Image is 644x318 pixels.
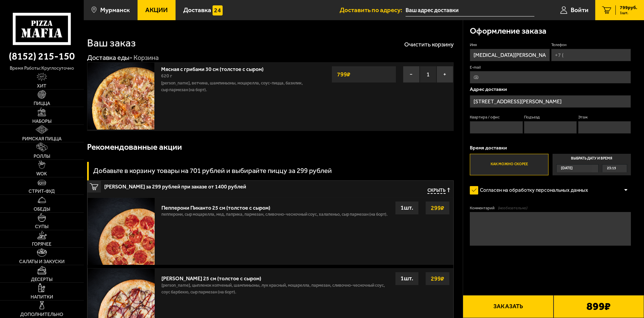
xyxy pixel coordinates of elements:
a: Доставка еды- [87,54,132,62]
button: Скрыть [427,188,450,194]
label: Телефон [551,42,631,48]
h1: Ваш заказ [87,38,136,48]
label: Согласен на обработку персональных данных [470,184,595,197]
span: Войти [571,7,589,13]
div: Корзина [134,54,159,62]
span: 1 шт. [620,11,637,15]
span: 1 [420,66,437,83]
span: Доставка [183,7,211,13]
strong: 299 ₽ [429,272,446,285]
strong: 299 ₽ [429,202,446,214]
button: + [437,66,453,83]
input: Ваш адрес доставки [406,4,534,16]
h3: Добавьте в корзину товары на 701 рублей и выбирайте пиццу за 299 рублей [93,167,332,174]
label: Как можно скорее [470,154,548,175]
span: 620 г [161,73,172,79]
a: Пепперони Пиканто 25 см (толстое с сыром)пепперони, сыр Моцарелла, мед, паприка, пармезан, сливоч... [87,198,453,265]
label: Выбрать дату и время [553,154,631,175]
div: 1 шт. [395,201,419,215]
span: Напитки [31,295,53,299]
p: [PERSON_NAME], ветчина, шампиньоны, моцарелла, соус-пицца, базилик, сыр пармезан (на борт). [161,80,310,93]
p: пепперони, сыр Моцарелла, мед, паприка, пармезан, сливочно-чесночный соус, халапеньо, сыр пармеза... [161,211,388,221]
span: Супы [35,224,48,229]
span: WOK [36,172,47,176]
label: Имя [470,42,550,48]
label: Подъезд [524,114,577,120]
span: Наборы [32,119,51,124]
span: Дополнительно [20,312,63,317]
span: Стрит-фуд [29,189,55,194]
span: [PERSON_NAME] за 299 рублей при заказе от 1400 рублей [104,181,324,189]
label: E-mail [470,65,631,70]
button: Заказать [463,295,553,318]
label: Комментарий [470,205,631,211]
label: Этаж [578,114,631,120]
span: Скрыть [427,188,446,194]
a: Мясная с грибами 30 см (толстое с сыром) [161,64,270,72]
div: 1 шт. [395,272,419,285]
span: Роллы [34,154,50,159]
strong: 799 ₽ [335,68,352,81]
div: [PERSON_NAME] 25 см (толстое с сыром) [161,272,388,282]
span: [DATE] [561,165,573,172]
span: Хит [37,84,46,89]
span: 23:15 [607,165,616,172]
span: 799 руб. [620,5,637,10]
span: Акции [145,7,168,13]
h3: Оформление заказа [470,27,546,35]
span: Десерты [31,277,52,282]
span: (необязательно) [498,205,527,211]
span: Пицца [34,101,50,106]
input: Имя [470,49,550,61]
span: Доставить по адресу: [340,7,406,13]
img: 15daf4d41897b9f0e9f617042186c801.svg [213,5,223,15]
input: +7 ( [551,49,631,61]
button: Очистить корзину [404,41,454,47]
span: Салаты и закуски [19,259,65,264]
h3: Рекомендованные акции [87,143,182,151]
span: Горячее [32,242,51,247]
span: Мурманск [100,7,130,13]
p: [PERSON_NAME], цыпленок копченый, шампиньоны, лук красный, моцарелла, пармезан, сливочно-чесночны... [161,282,388,299]
label: Квартира / офис [470,114,523,120]
button: − [403,66,420,83]
div: Пепперони Пиканто 25 см (толстое с сыром) [161,201,388,211]
p: Время доставки [470,145,631,150]
b: 899 ₽ [586,301,611,312]
p: Адрес доставки [470,87,631,92]
span: Обеды [34,207,50,212]
span: Римская пицца [22,137,62,141]
input: @ [470,71,631,83]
